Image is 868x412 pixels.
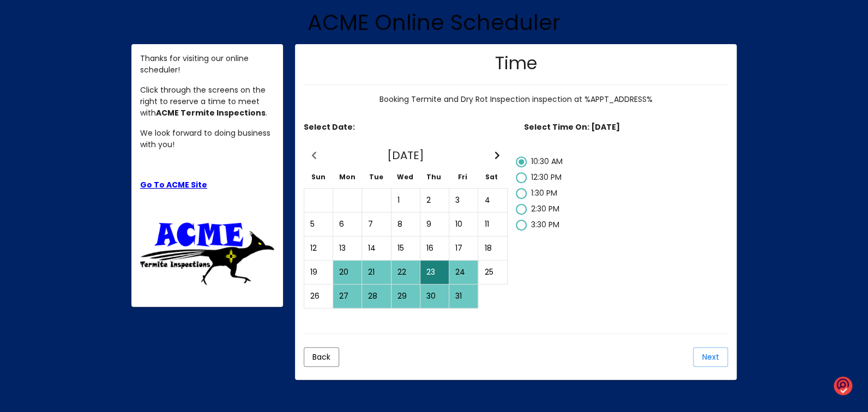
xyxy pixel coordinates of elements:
div: Fri October 24 available [450,261,477,283]
div: Wed October 1 [392,189,419,211]
span: Next [702,352,719,362]
div: Fri October 3 [450,189,477,211]
button: Next Month [487,146,507,166]
div: Mon October 6 [334,213,361,235]
button: Next [693,347,728,367]
div: Sat October 11 [479,213,506,235]
div: Thu October 30 available [421,285,448,307]
div: Fri October 31 available [450,285,477,307]
th: Thu [419,172,448,183]
span: 12:30 PM [531,172,562,183]
div: Thu October 9 [421,213,448,235]
div: Fri October 10 [450,213,477,235]
p: We look forward to doing business with you! [140,128,274,150]
div: Sun October 12 [305,237,332,259]
span: 3:30 PM [531,219,559,230]
div: Tue October 21 available [363,261,390,283]
div: Wed October 22 available [392,261,419,283]
div: Wed October 8 [392,213,419,235]
div: Sun October 26 [305,285,332,307]
div: Thu October 16 [421,237,448,259]
div: Sun October 19 [305,261,332,283]
th: Wed [390,172,419,183]
div: Sat October 4 [479,189,506,211]
div: Wed October 29 available [392,285,419,307]
div: Thu October 23 selected [421,261,448,283]
span: Select Time On: [DATE] [524,122,620,132]
th: Tue [361,172,390,183]
span: 1:30 PM [531,187,557,198]
div: Tue October 28 available [363,285,390,307]
p: Thanks for visiting our online scheduler! [140,53,274,76]
div: Tue October 14 [363,237,390,259]
div: Thu October 2 [421,189,448,211]
img: ttu_4460907765809774511.png [140,220,274,285]
div: Mon October 20 available [334,261,361,283]
div: Tue October 7 [363,213,390,235]
th: Sat [477,172,506,183]
a: Go To ACME Site [140,179,207,190]
th: Mon [333,172,362,183]
div: Booking Termite and Dry Rot Inspection inspection at %APPT_ADDRESS% [304,94,728,105]
h1: ACME Online Scheduler [131,9,737,35]
label: Select Date: [304,122,355,133]
div: Sun October 5 [305,213,332,235]
button: Back [304,347,339,367]
span: Back [312,352,330,362]
div: Sat October 18 [479,237,506,259]
th: Fri [448,172,477,183]
div: Fri October 17 [450,237,477,259]
h2: Time [495,53,537,74]
div: Wed October 15 [392,237,419,259]
img: o1IwAAAABJRU5ErkJggg== [834,375,852,396]
strong: ACME Termite Inspections [156,107,266,118]
span: 10:30 AM [531,156,563,167]
div: Sat October 25 [479,261,506,283]
span: 2:30 PM [531,203,559,214]
th: Sun [304,172,333,183]
button: Previous Month [304,146,323,166]
h3: [DATE] [340,149,471,162]
p: Click through the screens on the right to reserve a time to meet with . [140,84,274,119]
div: Mon October 27 available [334,285,361,307]
div: Mon October 13 [334,237,361,259]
